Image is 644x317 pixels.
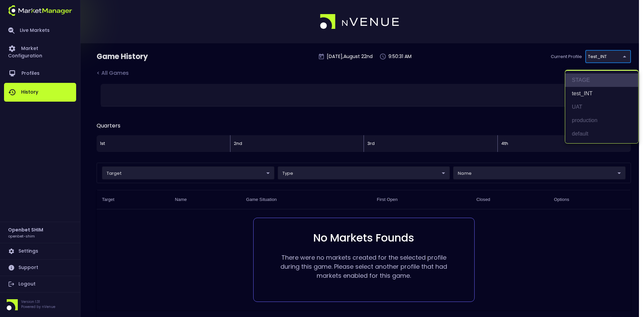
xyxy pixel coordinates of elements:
[565,114,638,127] li: production
[565,73,638,87] li: STAGE
[565,100,638,114] li: UAT
[565,87,638,100] li: test_INT
[565,71,638,143] ul: target
[565,127,638,141] li: default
